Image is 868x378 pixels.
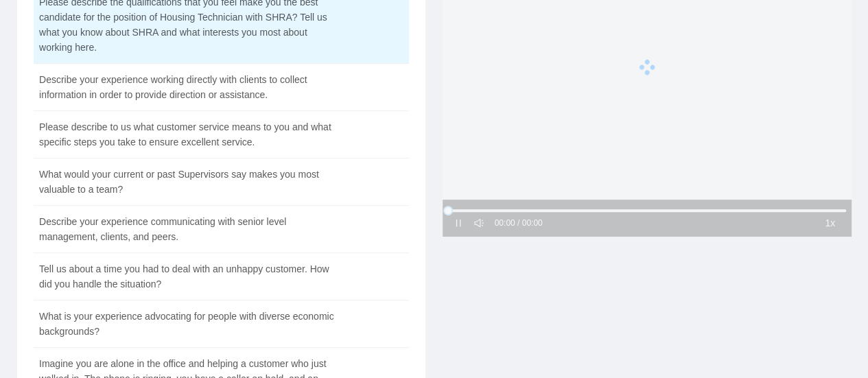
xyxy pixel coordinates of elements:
[34,111,340,158] td: Please describe to us what customer service means to you and what specific steps you take to ensu...
[34,206,340,253] td: Describe your experience communicating with senior level management, clients, and peers.
[34,300,340,348] td: What is your experience advocating for people with diverse economic backgrounds?
[34,253,340,300] td: Tell us about a time you had to deal with an unhappy customer. How did you handle the situation?
[34,158,340,206] td: What would your current or past Supervisors say makes you most valuable to a team?
[34,64,340,111] td: Describe your experience working directly with clients to collect information in order to provide...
